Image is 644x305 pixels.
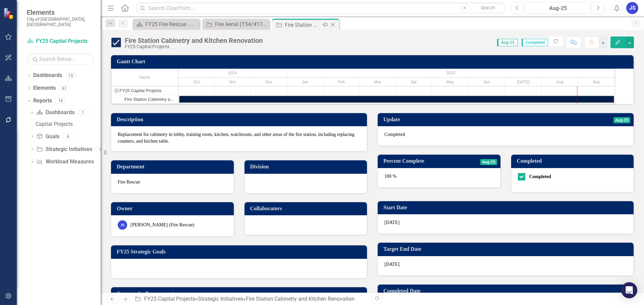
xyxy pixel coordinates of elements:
span: Aug-25 [613,117,630,123]
div: 8 [96,146,106,152]
h3: Department [117,164,230,170]
input: Search ClearPoint... [136,2,506,14]
h3: Percent Complete [383,158,464,164]
span: [DATE] [384,262,399,267]
div: Task: FY25 Capital Projects Start date: 2024-10-01 End date: 2024-10-02 [111,86,178,95]
div: Jun [469,78,505,86]
div: » » [135,295,367,303]
h3: Completed [517,158,631,164]
div: 1 [78,110,89,116]
h3: Community Engagement [117,291,364,297]
a: Strategic Initiatives [198,296,243,302]
div: Fire Station Cabinetry and Kitchen Renovation [246,296,355,302]
div: FY25 Fire Rescue - Strategic Plan [145,20,198,28]
button: Aug-25 [526,2,590,14]
div: Sep [578,78,615,86]
img: ClearPoint Strategy [3,8,15,19]
h3: Collaborators [250,206,364,212]
span: Fire Rescue [118,179,140,184]
a: FY25 Capital Projects [27,37,94,45]
div: Jul [505,78,542,86]
div: FY25 Capital Projects [119,86,162,95]
div: Oct [178,78,215,86]
div: Completed [529,173,551,180]
div: Open Intercom Messenger [621,282,637,298]
div: Task: Start date: 2024-10-01 End date: 2025-09-30 [111,95,178,104]
div: FY25 Capital Projects [125,44,263,49]
div: 2025 [287,69,615,77]
div: Feb [323,78,360,86]
div: [PERSON_NAME] (Fire Rescue) [130,222,195,228]
div: JS [118,220,127,230]
a: Goals [36,133,59,141]
a: Elements [33,84,56,92]
span: Search [481,5,495,10]
span: Aug-25 [497,39,518,46]
div: Aug-25 [528,4,588,12]
h3: Division [250,164,364,170]
h3: Owner [117,206,230,212]
div: Aug [542,78,578,86]
a: Dashboards [36,109,74,117]
div: 61 [59,85,70,91]
p: Replacement for cabinetry in lobby, training room, kitchen, watchroom, and other areas of the fir... [118,131,360,145]
a: Capital Projects [34,119,101,130]
div: 100 % [378,168,500,187]
h3: Start Date [383,205,630,211]
a: Strategic Initiatives [36,146,92,153]
span: Completed [522,39,548,46]
a: Fire Aerial (T54/#175) [204,20,268,28]
p: Completed [384,131,627,138]
h3: FY25 Strategic Goals [117,249,364,255]
div: Fire Station Cabinetry and Kitchen Renovation [124,95,176,103]
a: Dashboards [33,72,62,79]
h3: Description [117,117,364,123]
div: Dec [251,78,287,86]
input: Search Below... [27,53,94,65]
small: City of [GEOGRAPHIC_DATA], [GEOGRAPHIC_DATA] [27,16,94,27]
div: 16 [55,98,66,104]
a: Reports [33,97,52,105]
a: FY25 Fire Rescue - Strategic Plan [134,20,198,28]
span: Aug-25 [480,159,497,165]
button: JS [626,2,638,14]
a: FY25 Capital Projects [144,296,195,302]
div: Jan [287,78,323,86]
div: 15 [65,73,76,78]
div: Fire Station Cabinetry and Kitchen Renovation [285,21,321,29]
span: Elements [27,8,94,16]
div: 3 [97,159,108,165]
button: Search [471,3,504,13]
img: Completed [111,37,121,48]
a: Workload Measures [36,158,94,166]
div: Fire Aerial (T54/#175) [215,20,268,28]
div: Task: Start date: 2024-10-01 End date: 2025-09-30 [179,96,614,103]
h3: Gantt Chart [117,59,630,65]
div: Capital Projects [36,121,101,127]
div: Mar [360,78,396,86]
div: 2024 [178,69,287,77]
div: Fire Station Cabinetry and Kitchen Renovation [111,95,178,103]
h3: Update [383,117,507,123]
h3: Target End Date [383,246,630,252]
span: [DATE] [384,220,399,225]
h3: Completed Date [383,288,630,294]
div: May [432,78,469,86]
div: Nov [215,78,251,86]
div: Fire Station Cabinetry and Kitchen Renovation [125,37,263,44]
div: FY25 Capital Projects [111,86,178,95]
div: Apr [396,78,432,86]
div: 4 [63,134,73,139]
div: Name [111,69,178,86]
